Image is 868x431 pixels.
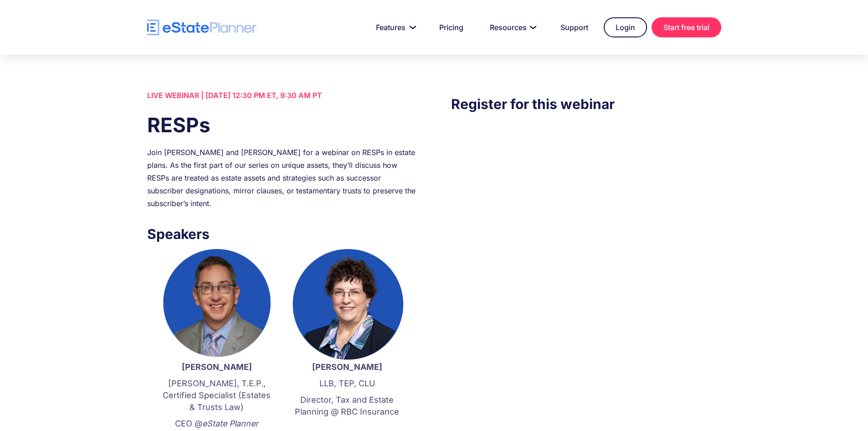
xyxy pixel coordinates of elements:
strong: [PERSON_NAME] [312,362,382,372]
a: Features [365,18,424,36]
p: CEO @ [161,418,273,430]
a: home [147,20,257,36]
a: Pricing [428,18,474,36]
p: Director, Tax and Estate Planning @ RBC Insurance [291,394,403,418]
a: Start free trial [652,17,721,37]
h1: RESPs [147,111,417,139]
a: Resources [479,18,545,36]
div: LIVE WEBINAR | [DATE] 12:30 PM ET, 9:30 AM PT [147,89,417,102]
h3: Speakers [147,223,417,244]
em: eState Planner [202,419,258,428]
a: Support [550,18,599,36]
h3: Register for this webinar [451,93,721,114]
p: LLB, TEP, CLU [291,378,403,389]
p: [PERSON_NAME], T.E.P., Certified Specialist (Estates & Trusts Law) [161,378,273,413]
iframe: Form 0 [451,133,721,296]
div: Join [PERSON_NAME] and [PERSON_NAME] for a webinar on RESPs in estate plans. As the first part of... [147,146,417,210]
a: Login [604,17,647,37]
strong: [PERSON_NAME] [182,362,252,372]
